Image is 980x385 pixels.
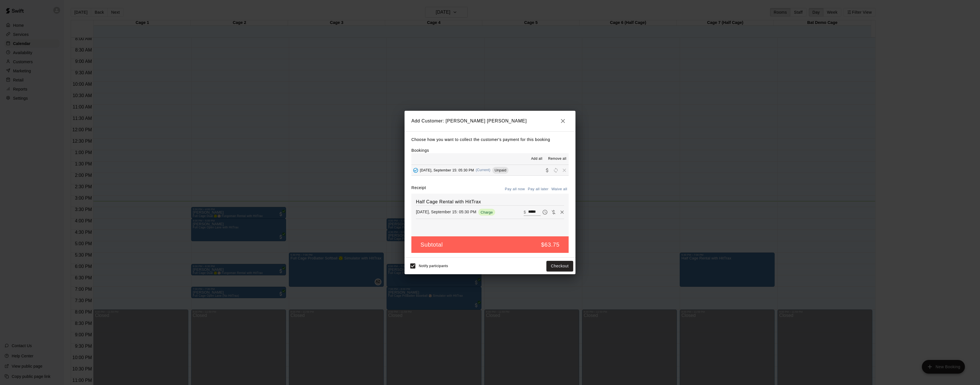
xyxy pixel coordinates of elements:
[549,209,558,214] span: Waive payment
[420,241,443,249] h5: Subtotal
[503,185,526,194] button: Pay all now
[411,185,426,194] label: Receipt
[543,168,552,172] span: Collect payment
[552,168,560,172] span: Reschedule
[531,156,542,162] span: Add all
[526,185,550,194] button: Pay all later
[492,168,509,172] span: Unpaid
[416,209,476,215] p: [DATE], September 15: 05:30 PM
[524,209,526,215] p: $
[560,168,569,172] span: Remove
[411,136,569,143] p: Choose how you want to collect the customer's payment for this booking
[548,156,566,162] span: Remove all
[558,208,566,216] button: Remove
[416,198,564,206] h6: Half Cage Rental with HitTrax
[420,168,474,172] span: [DATE], September 15: 05:30 PM
[411,148,429,153] label: Bookings
[546,261,573,271] button: Checkout
[541,241,560,249] h5: $63.75
[550,185,569,194] button: Waive all
[411,166,420,175] button: Added - Collect Payment
[541,209,549,214] span: Pay later
[528,154,546,163] button: Add all
[478,210,495,214] span: Charge
[411,165,569,175] button: Added - Collect Payment[DATE], September 15: 05:30 PM(Current)UnpaidCollect paymentRescheduleRemove
[546,154,569,163] button: Remove all
[419,264,448,268] span: Notify participants
[476,168,491,172] span: (Current)
[405,111,575,131] h2: Add Customer: [PERSON_NAME] [PERSON_NAME]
